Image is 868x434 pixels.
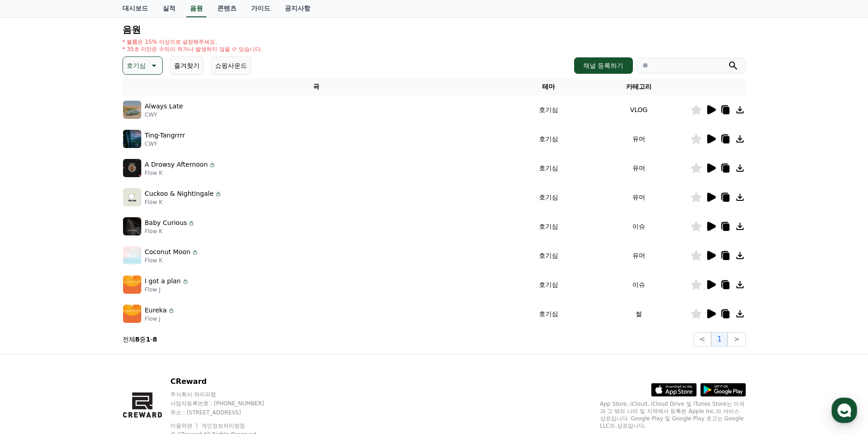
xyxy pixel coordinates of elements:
[600,400,746,429] p: App Store, iCloud, iCloud Drive 및 iTunes Store는 미국과 그 밖의 나라 및 지역에서 등록된 Apple Inc.의 서비스 상표입니다. Goo...
[83,303,94,310] span: 대화
[123,335,157,344] p: 전체 중 -
[123,101,141,119] img: music
[588,183,690,212] td: 유머
[145,286,189,293] p: Flow J
[123,25,746,35] h4: 음원
[170,391,282,398] p: 주식회사 와이피랩
[510,124,588,153] td: 호기심
[145,257,199,264] p: Flow K
[145,102,183,111] p: Always Late
[123,78,510,95] th: 곡
[123,38,263,46] p: * 볼륨은 15% 이상으로 설정해주세요.
[145,306,167,315] p: Eureka
[170,56,204,75] button: 즐겨찾기
[123,130,141,148] img: music
[510,270,588,299] td: 호기심
[145,140,185,148] p: CWY
[588,212,690,241] td: 이슈
[510,241,588,270] td: 호기심
[201,423,245,429] a: 개인정보처리방침
[510,78,588,95] th: 테마
[123,246,141,265] img: music
[728,332,745,347] button: >
[145,189,214,199] p: Cuckoo & Nightingale
[170,400,282,407] p: 사업자등록번호 : [PHONE_NUMBER]
[211,56,251,75] button: 쇼핑사운드
[60,289,118,311] a: 대화
[123,159,141,177] img: music
[510,95,588,124] td: 호기심
[510,183,588,212] td: 호기심
[145,160,208,169] p: A Drowsy Afternoon
[141,302,152,310] span: 설정
[145,169,216,177] p: Flow K
[123,188,141,206] img: music
[153,336,157,343] strong: 8
[127,59,146,72] p: 호기심
[711,332,728,347] button: 1
[29,302,34,310] span: 홈
[588,241,690,270] td: 유머
[145,228,195,235] p: Flow K
[574,57,632,74] button: 채널 등록하기
[145,199,222,206] p: Flow K
[123,305,141,323] img: music
[588,124,690,153] td: 유머
[145,276,181,286] p: I got a plan
[145,111,183,118] p: CWY
[145,218,187,228] p: Baby Curious
[170,376,282,387] p: CReward
[510,153,588,183] td: 호기심
[123,217,141,235] img: music
[118,289,175,311] a: 설정
[588,153,690,183] td: 유머
[170,409,282,416] p: 주소 : [STREET_ADDRESS]
[510,212,588,241] td: 호기심
[588,78,690,95] th: 카테고리
[145,315,175,322] p: Flow J
[123,46,263,53] p: * 35초 미만은 수익이 적거나 발생하지 않을 수 있습니다.
[588,299,690,328] td: 썰
[588,270,690,299] td: 이슈
[170,423,199,429] a: 이용약관
[510,299,588,328] td: 호기심
[123,56,163,75] button: 호기심
[146,336,150,343] strong: 1
[135,336,140,343] strong: 8
[693,332,711,347] button: <
[3,289,60,311] a: 홈
[123,276,141,294] img: music
[588,95,690,124] td: VLOG
[145,247,190,257] p: Coconut Moon
[145,131,185,140] p: Ting-Tangrrrr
